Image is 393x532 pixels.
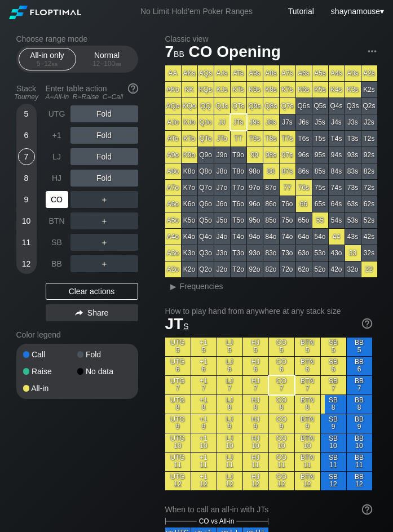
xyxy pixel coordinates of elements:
[165,147,181,163] div: A9o
[361,212,377,228] div: 52s
[23,351,77,358] div: Call
[191,395,217,414] div: +1 8
[231,229,246,245] div: T4o
[165,261,181,277] div: A2o
[75,310,83,316] img: share.864f2f62.svg
[280,212,295,228] div: 75o
[263,65,279,81] div: A8s
[263,131,279,147] div: T8s
[182,245,197,261] div: K3o
[345,196,361,212] div: 63s
[182,180,197,196] div: K7o
[263,245,279,261] div: 83o
[347,357,372,375] div: BB 6
[165,229,181,245] div: A4o
[214,229,230,245] div: J4o
[280,163,295,179] div: 87s
[263,82,279,97] div: K8s
[321,433,346,452] div: SB 10
[182,229,197,245] div: K4o
[296,163,312,179] div: 86s
[329,82,345,97] div: K4s
[46,234,68,251] div: SB
[231,114,246,130] div: JTs
[123,7,270,19] div: No Limit Hold’em Poker Ranges
[165,34,377,43] h2: Classic view
[165,212,181,228] div: A5o
[329,114,345,130] div: J4s
[280,196,295,212] div: 76o
[46,255,68,272] div: BB
[46,212,68,229] div: BTN
[269,472,294,490] div: CO 12
[165,82,181,97] div: AKo
[345,229,361,245] div: 43s
[198,261,214,277] div: Q2o
[312,261,328,277] div: 52o
[247,163,263,179] div: 98o
[231,163,246,179] div: T8o
[269,414,294,433] div: CO 9
[321,376,346,394] div: SB 7
[312,82,328,97] div: K5s
[231,65,246,81] div: ATs
[328,5,386,17] div: ▾
[347,414,372,433] div: BB 9
[165,98,181,114] div: AQo
[191,414,217,433] div: +1 9
[165,357,191,375] div: UTG 6
[296,147,312,163] div: 96s
[191,472,217,490] div: +1 12
[165,114,181,130] div: AJo
[247,82,263,97] div: K9s
[361,163,377,179] div: 82s
[164,43,186,62] span: 7
[217,338,242,356] div: LJ 5
[329,98,345,114] div: Q4s
[214,82,230,97] div: KJs
[361,82,377,97] div: K2s
[296,131,312,147] div: T6s
[21,48,73,70] div: All-in only
[46,170,68,187] div: HJ
[321,395,346,414] div: SB 8
[182,65,197,81] div: AKs
[18,170,35,187] div: 8
[361,180,377,196] div: 72s
[198,212,214,228] div: Q5o
[329,261,345,277] div: 42o
[296,261,312,277] div: 62o
[329,163,345,179] div: 84s
[269,338,294,356] div: CO 5
[329,180,345,196] div: 74s
[214,261,230,277] div: J2o
[295,395,320,414] div: BTN 8
[296,212,312,228] div: 65o
[345,163,361,179] div: 83s
[295,376,320,394] div: BTN 7
[165,338,191,356] div: UTG 5
[329,147,345,163] div: 94s
[165,65,181,81] div: AA
[198,114,214,130] div: QJo
[191,433,217,452] div: +1 10
[280,98,295,114] div: Q7s
[329,196,345,212] div: 64s
[165,395,191,414] div: UTG 8
[46,304,138,321] div: Share
[214,98,230,114] div: QJs
[165,315,189,333] span: JT
[329,245,345,261] div: 43o
[16,326,138,344] div: Color legend
[231,98,246,114] div: QTs
[312,196,328,212] div: 65s
[295,338,320,356] div: BTN 5
[18,255,35,272] div: 12
[280,147,295,163] div: 97s
[247,131,263,147] div: T9s
[198,65,214,81] div: AQs
[16,34,138,43] h2: Choose range mode
[347,376,372,394] div: BB 7
[331,7,380,16] span: shaynamouse
[231,212,246,228] div: T5o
